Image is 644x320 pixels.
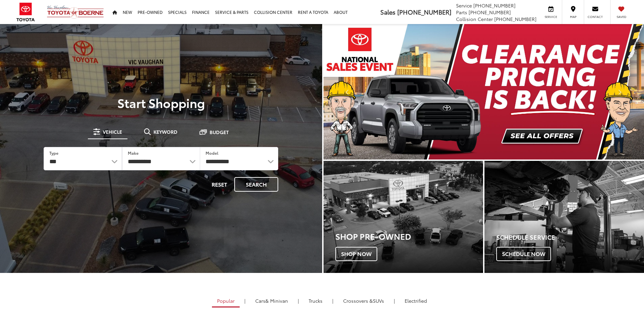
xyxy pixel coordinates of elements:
[324,161,483,273] div: Toyota
[206,150,218,156] label: Model
[335,247,377,261] span: Shop Now
[456,2,472,9] span: Service
[296,297,301,304] li: |
[473,2,516,9] span: [PHONE_NUMBER]
[331,297,335,304] li: |
[153,129,177,134] span: Keyword
[324,38,372,146] button: Click to view previous picture.
[212,295,240,307] a: Popular
[335,232,483,240] h3: Shop Pre-Owned
[484,161,644,273] a: Schedule Service Schedule Now
[28,96,294,109] p: Start Shopping
[494,16,536,22] span: [PHONE_NUMBER]
[103,129,122,134] span: Vehicle
[588,15,603,19] span: Contact
[596,38,644,146] button: Click to view next picture.
[324,161,483,273] a: Shop Pre-Owned Shop Now
[456,9,467,16] span: Parts
[206,177,233,192] button: Reset
[210,130,229,134] span: Budget
[397,7,451,16] span: [PHONE_NUMBER]
[496,234,644,241] h4: Schedule Service
[128,150,139,156] label: Make
[343,297,373,304] span: Crossovers &
[469,9,511,16] span: [PHONE_NUMBER]
[566,15,580,19] span: Map
[392,297,397,304] li: |
[49,150,58,156] label: Type
[380,7,396,16] span: Sales
[484,161,644,273] div: Toyota
[47,5,104,19] img: Vic Vaughan Toyota of Boerne
[250,295,293,306] a: Cars
[338,295,389,306] a: SUVs
[265,297,288,304] span: & Minivan
[614,15,629,19] span: Saved
[456,16,493,22] span: Collision Center
[234,177,278,192] button: Search
[243,297,247,304] li: |
[496,247,551,261] span: Schedule Now
[400,295,432,306] a: Electrified
[304,295,328,306] a: Trucks
[543,15,558,19] span: Service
